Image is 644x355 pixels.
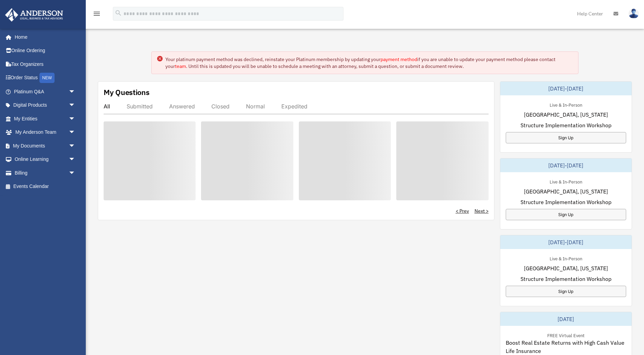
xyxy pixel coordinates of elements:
span: arrow_drop_down [69,126,82,140]
div: [DATE]-[DATE] [500,82,632,95]
a: Online Ordering [5,44,86,58]
a: Tax Organizers [5,57,86,71]
div: NEW [39,73,55,83]
a: Digital Productsarrow_drop_down [5,98,86,112]
a: Sign Up [506,209,626,220]
span: arrow_drop_down [69,98,82,113]
a: payment method [380,56,417,62]
div: Live & In-Person [544,255,588,262]
a: Sign Up [506,132,626,143]
a: Next > [475,208,489,214]
span: arrow_drop_down [69,166,82,180]
a: Platinum Q&Aarrow_drop_down [5,85,86,98]
div: Your platinum payment method was declined, reinstate your Platinum membership by updating your if... [165,56,573,70]
span: arrow_drop_down [69,85,82,99]
span: [GEOGRAPHIC_DATA], [US_STATE] [524,264,608,272]
span: arrow_drop_down [69,112,82,126]
a: menu [93,12,101,18]
a: Sign Up [506,286,626,297]
a: Billingarrow_drop_down [5,166,86,180]
a: team [175,63,186,69]
i: menu [93,10,101,18]
div: Closed [211,103,230,110]
div: Normal [246,103,265,110]
a: My Documentsarrow_drop_down [5,139,86,153]
span: Structure Implementation Workshop [520,121,611,129]
div: Submitted [127,103,153,110]
div: All [104,103,110,110]
div: [DATE]-[DATE] [500,158,632,172]
a: Online Learningarrow_drop_down [5,153,86,166]
img: User Pic [629,9,639,19]
span: [GEOGRAPHIC_DATA], [US_STATE] [524,187,608,196]
i: search [115,9,122,17]
div: Answered [169,103,195,110]
span: arrow_drop_down [69,139,82,153]
div: Expedited [281,103,307,110]
span: [GEOGRAPHIC_DATA], [US_STATE] [524,110,608,119]
img: Anderson Advisors Platinum Portal [3,8,65,22]
span: Boost Real Estate Returns with High Cash Value Life Insurance [506,339,626,355]
span: arrow_drop_down [69,153,82,167]
div: [DATE]-[DATE] [500,235,632,249]
div: My Questions [104,87,150,97]
a: < Prev [456,208,469,214]
a: Home [5,30,82,44]
div: Live & In-Person [544,101,588,108]
span: Structure Implementation Workshop [520,275,611,283]
span: Structure Implementation Workshop [520,198,611,206]
div: Live & In-Person [544,178,588,185]
a: Order StatusNEW [5,71,86,85]
a: My Anderson Teamarrow_drop_down [5,126,86,139]
a: My Entitiesarrow_drop_down [5,112,86,126]
div: [DATE] [500,312,632,326]
a: Events Calendar [5,180,86,193]
div: FREE Virtual Event [542,331,590,339]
